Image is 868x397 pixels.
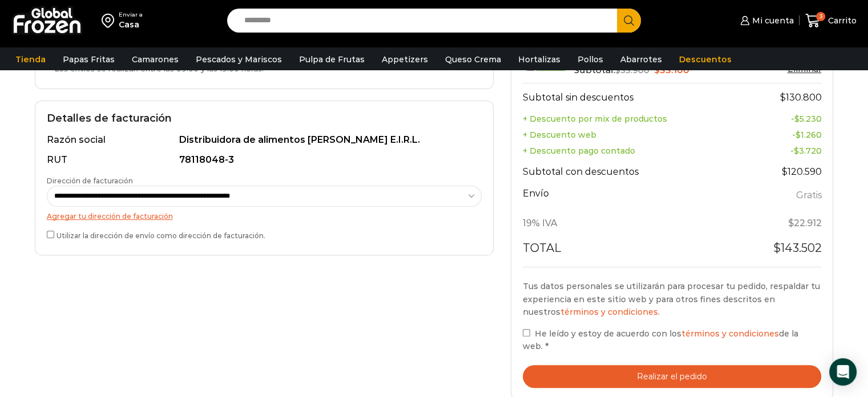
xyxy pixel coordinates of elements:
[119,11,143,19] div: Enviar a
[780,92,821,103] bdi: 130.800
[788,218,793,228] span: $
[190,49,288,70] a: Pescados y Mariscos
[523,280,822,318] p: Tus datos personales se utilizarán para procesar tu pedido, respaldar tu experiencia en este siti...
[523,211,746,237] th: 19% IVA
[781,166,821,177] bdi: 120.590
[681,328,779,339] a: términos y condiciones
[47,231,54,238] input: Utilizar la dirección de envío como dirección de facturación.
[746,127,822,143] td: -
[47,134,177,147] div: Razón social
[746,111,822,127] td: -
[179,134,475,147] div: Distribuidora de alimentos [PERSON_NAME] E.I.R.L.
[816,12,825,21] span: 3
[746,143,822,159] td: -
[773,241,780,255] span: $
[737,9,793,32] a: Mi cuenta
[179,154,475,167] div: 78118048-3
[119,19,143,30] div: Casa
[545,341,548,351] abbr: requerido
[523,185,746,211] th: Envío
[523,365,822,388] button: Realizar el pedido
[781,166,787,177] span: $
[47,176,482,207] label: Dirección de facturación
[523,236,746,266] th: Total
[126,49,184,70] a: Camarones
[617,9,641,33] button: Search button
[523,127,746,143] th: + Descuento web
[293,49,370,70] a: Pulpa de Frutas
[615,65,620,75] span: $
[47,154,177,167] div: RUT
[794,114,799,124] span: $
[376,49,434,70] a: Appetizers
[523,143,746,159] th: + Descuento pago contado
[780,92,785,103] span: $
[523,83,746,111] th: Subtotal sin descuentos
[572,49,609,70] a: Pollos
[795,130,821,140] bdi: 1.260
[796,187,821,204] label: Gratis
[749,15,794,26] span: Mi cuenta
[47,113,482,125] h2: Detalles de facturación
[654,65,660,75] span: $
[523,328,798,351] span: He leído y estoy de acuerdo con los de la web.
[57,49,120,70] a: Papas Fritas
[795,130,800,140] span: $
[47,212,173,220] a: Agregar tu dirección de facturación
[788,218,821,228] span: 22.912
[523,159,746,185] th: Subtotal con descuentos
[793,146,798,156] span: $
[673,49,737,70] a: Descuentos
[523,329,530,336] input: He leído y estoy de acuerdo con lostérminos y condicionesde la web. *
[654,65,689,75] bdi: 33.100
[615,49,668,70] a: Abarrotes
[805,7,857,34] a: 3 Carrito
[523,111,746,127] th: + Descuento por mix de productos
[47,186,482,207] select: Dirección de facturación
[102,11,119,30] img: address-field-icon.svg
[773,241,821,255] bdi: 143.502
[794,114,821,124] bdi: 5.230
[829,358,857,386] div: Open Intercom Messenger
[439,49,507,70] a: Queso Crema
[825,15,857,26] span: Carrito
[512,49,566,70] a: Hortalizas
[47,228,482,240] label: Utilizar la dirección de envío como dirección de facturación.
[10,49,51,70] a: Tienda
[560,307,658,317] a: términos y condiciones
[793,146,821,156] bdi: 3.720
[615,65,649,75] bdi: 35.900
